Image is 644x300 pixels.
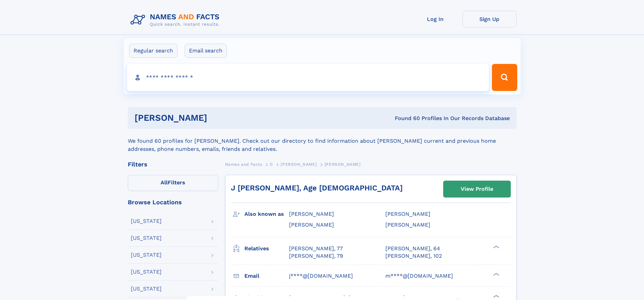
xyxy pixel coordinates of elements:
a: [PERSON_NAME], 102 [385,252,442,260]
div: Browse Locations [128,199,218,205]
span: [PERSON_NAME] [281,162,317,167]
span: All [161,179,168,186]
div: [US_STATE] [131,218,162,224]
div: [US_STATE] [131,252,162,258]
a: J [PERSON_NAME], Age [DEMOGRAPHIC_DATA] [231,184,403,192]
a: D [270,160,273,168]
span: [PERSON_NAME] [325,162,361,167]
div: We found 60 profiles for [PERSON_NAME]. Check out our directory to find information about [PERSON... [128,129,517,153]
a: [PERSON_NAME] [281,160,317,168]
a: [PERSON_NAME], 64 [385,245,440,252]
button: Search Button [492,64,517,91]
a: Names and Facts [225,160,262,168]
input: search input [127,64,489,91]
a: [PERSON_NAME], 77 [289,245,343,252]
span: [PERSON_NAME] [385,222,430,228]
span: [PERSON_NAME] [289,222,334,228]
span: [PERSON_NAME] [385,211,430,217]
div: ❯ [492,245,500,249]
div: [US_STATE] [131,269,162,275]
label: Email search [185,44,227,58]
a: Sign Up [462,11,517,27]
h3: Email [244,270,289,282]
span: [PERSON_NAME] [289,211,334,217]
label: Regular search [129,44,177,58]
label: Filters [128,175,218,191]
div: ❯ [492,272,500,276]
a: Log In [408,11,462,27]
a: [PERSON_NAME], 79 [289,252,343,260]
div: View Profile [461,181,493,197]
div: [US_STATE] [131,286,162,292]
div: Filters [128,161,218,167]
h1: [PERSON_NAME] [135,114,301,122]
span: D [270,162,273,167]
div: [US_STATE] [131,235,162,241]
div: Found 60 Profiles In Our Records Database [301,115,510,122]
a: View Profile [444,181,510,197]
div: ❯ [492,294,500,298]
img: Logo Names and Facts [128,11,225,29]
h3: Also known as [244,208,289,220]
h3: Relatives [244,243,289,254]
